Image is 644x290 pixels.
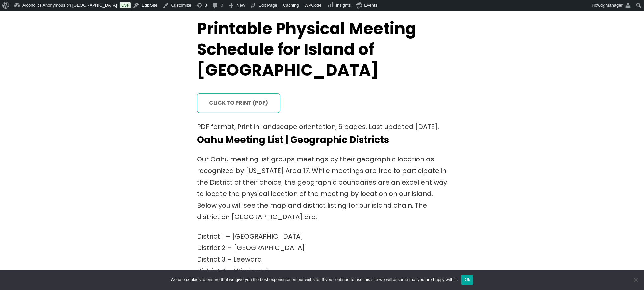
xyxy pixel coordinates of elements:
[171,276,458,283] span: We use cookies to ensure that we give you the best experience on our website. If you continue to ...
[197,18,447,81] h2: Printable Physical Meeting Schedule for Island of [GEOGRAPHIC_DATA]
[197,93,280,113] a: click to print (PDF)
[197,121,447,132] p: PDF format, Print in landscape orientation, 6 pages. Last updated [DATE].
[197,134,447,146] h4: Oahu Meeting List | Geographic Districts
[461,275,473,285] button: Ok
[120,2,131,8] a: Live
[336,3,351,8] span: Insights
[197,154,447,223] p: Our Oahu meeting list groups meetings by their geographic location as recognized by [US_STATE] Ar...
[632,276,639,283] span: No
[606,3,623,8] span: Manager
